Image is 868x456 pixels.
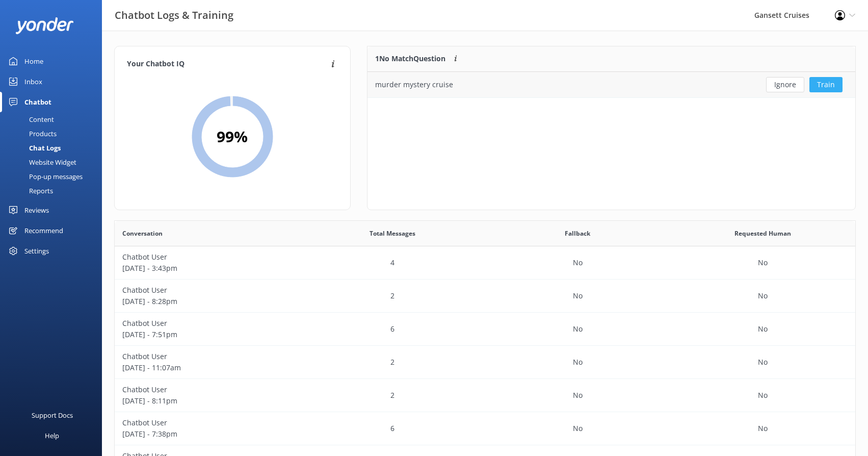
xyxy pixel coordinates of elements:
[122,229,163,238] span: Conversation
[6,169,83,184] div: Pop-up messages
[758,323,768,335] p: No
[6,169,102,184] a: Pop-up messages
[122,263,292,274] p: [DATE] - 3:43pm
[122,362,292,373] p: [DATE] - 11:07am
[390,257,394,268] p: 4
[573,323,583,335] p: No
[24,220,63,241] div: Recommend
[390,323,394,335] p: 6
[6,184,53,198] div: Reports
[573,357,583,368] p: No
[24,71,42,92] div: Inbox
[573,423,583,434] p: No
[573,390,583,401] p: No
[15,17,74,34] img: yonder-white-logo.png
[758,257,768,268] p: No
[115,246,855,280] div: row
[6,112,54,126] div: Content
[6,155,76,169] div: Website Widget
[766,77,804,92] button: Ignore
[375,53,445,64] p: 1 No Match Question
[122,384,292,395] p: Chatbot User
[809,77,843,92] button: Train
[6,155,102,169] a: Website Widget
[758,290,768,301] p: No
[390,357,394,368] p: 2
[6,126,102,141] a: Products
[573,290,583,301] p: No
[122,251,292,263] p: Chatbot User
[122,351,292,362] p: Chatbot User
[122,417,292,428] p: Chatbot User
[6,126,57,141] div: Products
[6,184,102,198] a: Reports
[367,72,855,97] div: row
[122,285,292,296] p: Chatbot User
[24,241,49,261] div: Settings
[367,72,855,97] div: grid
[24,92,51,112] div: Chatbot
[6,112,102,126] a: Content
[390,390,394,401] p: 2
[115,379,855,412] div: row
[6,141,102,155] a: Chat Logs
[758,423,768,434] p: No
[115,346,855,379] div: row
[115,7,233,23] h3: Chatbot Logs & Training
[115,280,855,313] div: row
[115,412,855,445] div: row
[32,405,73,425] div: Support Docs
[115,313,855,346] div: row
[24,51,43,71] div: Home
[758,390,768,401] p: No
[122,296,292,307] p: [DATE] - 8:28pm
[24,200,49,220] div: Reviews
[573,257,583,268] p: No
[127,59,328,70] h4: Your Chatbot IQ
[734,229,791,238] span: Requested Human
[6,141,61,155] div: Chat Logs
[390,423,394,434] p: 6
[375,79,453,90] div: murder mystery cruise
[122,428,292,440] p: [DATE] - 7:38pm
[565,229,590,238] span: Fallback
[122,395,292,407] p: [DATE] - 8:11pm
[122,329,292,340] p: [DATE] - 7:51pm
[370,229,415,238] span: Total Messages
[217,124,248,149] h2: 99 %
[390,290,394,301] p: 2
[758,357,768,368] p: No
[45,425,59,446] div: Help
[122,318,292,329] p: Chatbot User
